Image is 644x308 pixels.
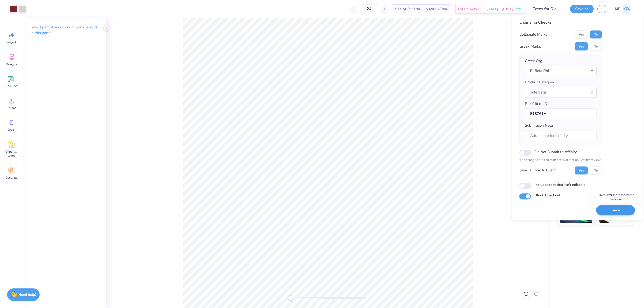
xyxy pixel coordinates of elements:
button: No [590,42,602,50]
label: Greek Org [525,58,542,64]
button: Tote bags [525,87,597,97]
input: – – [359,4,379,13]
label: Block Checkout [535,193,560,198]
div: Saves over the most recent revision [590,191,641,203]
span: Designs [6,62,17,66]
button: Yes [575,42,588,50]
span: Greek [8,128,15,132]
label: Proof Item ID [525,101,547,107]
span: ME [615,6,620,12]
img: Maria Espena [622,4,632,14]
button: Pi Beta Phi [525,66,597,76]
button: Yes [575,166,588,174]
span: Upload [6,106,16,110]
div: Licensing Checks [519,19,602,25]
a: ME [613,4,634,14]
span: Image AI [6,40,17,44]
span: Est. Delivery [458,6,477,12]
input: Untitled Design [529,4,566,14]
span: Free [516,7,521,11]
div: Greek Marks [519,43,541,49]
span: Per Item [408,6,420,12]
span: Add Text [5,84,17,88]
span: $320.16 [426,6,439,12]
span: $13.34 [395,6,406,12]
p: The changes are too minor to warrant an Affinity review. [519,158,602,163]
label: Includes text that isn't editable [535,182,585,187]
button: Save [570,5,594,13]
strong: Need help? [18,292,36,297]
span: Decorate [5,175,17,180]
button: Yes [575,30,588,38]
button: No [590,166,602,174]
span: Clipart & logos [3,150,20,158]
label: Do Not Submit to Affinity [535,149,577,155]
div: Collegiate Marks [519,32,547,37]
button: Save [596,205,635,215]
span: [DATE] - [DATE] [486,6,513,12]
label: Submission Note [525,123,553,128]
input: Add a note for Affinity [525,130,597,141]
label: Product Category [525,79,554,85]
span: Total [440,6,448,12]
div: Send a Copy to Client [519,168,556,173]
button: No [590,30,602,38]
p: Select part of your design to make edits in this panel [31,24,98,36]
div: Accessibility label [288,295,293,300]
